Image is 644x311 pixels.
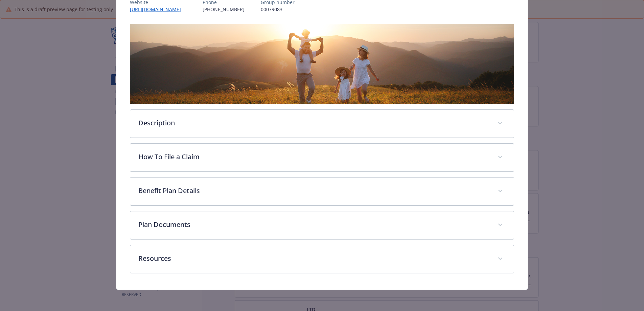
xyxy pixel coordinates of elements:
p: 00079083 [261,6,295,13]
p: How To File a Claim [138,152,490,162]
div: Benefit Plan Details [130,178,514,205]
p: [PHONE_NUMBER] [203,6,245,13]
p: Plan Documents [138,220,490,230]
p: Resources [138,253,490,264]
div: Plan Documents [130,211,514,239]
div: Resources [130,245,514,273]
p: Benefit Plan Details [138,186,490,196]
img: banner [130,24,514,104]
a: [URL][DOMAIN_NAME] [130,6,186,13]
div: Description [130,110,514,138]
p: Description [138,118,490,128]
div: How To File a Claim [130,144,514,171]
